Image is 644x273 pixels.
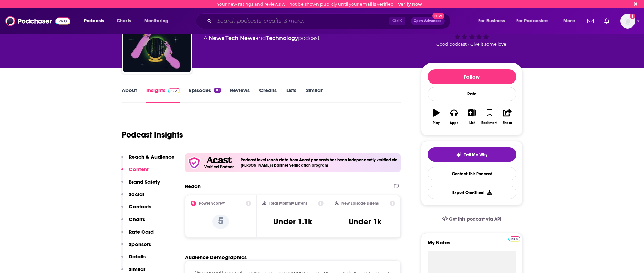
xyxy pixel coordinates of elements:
button: Details [121,253,146,266]
p: Content [129,166,149,172]
p: Sponsors [129,241,151,248]
a: Verify Now [398,2,422,7]
p: Social [129,191,144,197]
span: Monitoring [144,16,168,26]
button: Share [498,105,516,129]
a: Show notifications dropdown [585,15,596,27]
button: open menu [474,16,514,26]
div: A podcast [204,34,320,42]
button: Sponsors [121,241,151,254]
a: Charts [112,16,135,26]
a: Show notifications dropdown [602,15,612,27]
button: open menu [559,16,583,26]
img: La matrice a buggé [123,4,191,72]
span: Get this podcast via API [449,216,501,222]
button: Charts [121,216,145,229]
a: Reviews [230,87,250,103]
span: New [432,13,444,19]
span: Charts [117,16,131,26]
div: Search podcasts, credits, & more... [202,13,457,29]
button: List [463,105,480,129]
h1: Podcast Insights [122,130,183,140]
img: tell me why sparkle [456,152,461,158]
button: Bookmark [481,105,498,129]
p: Similar [129,266,145,272]
span: Open Advanced [414,19,442,23]
img: Podchaser Pro [508,236,520,242]
p: Rate Card [129,229,154,235]
a: InsightsPodchaser Pro [146,87,180,103]
img: Acast [206,157,232,164]
img: Podchaser Pro [168,88,180,93]
a: Pro website [508,235,520,242]
div: Rate [428,87,516,101]
span: Tell Me Why [464,152,487,158]
button: Social [121,191,144,203]
div: Your new ratings and reviews will not be shown publicly until your email is verified. [217,2,422,7]
h4: Podcast level reach data from Acast podcasts has been independently verified via [PERSON_NAME]'s ... [241,158,398,168]
div: Apps [450,121,458,125]
a: About [122,87,137,103]
img: verfied icon [188,156,201,169]
p: Brand Safety [129,179,160,185]
button: Rate Card [121,229,154,241]
button: tell me why sparkleTell Me Why [428,147,516,162]
span: , [224,35,225,41]
img: Podchaser - Follow, Share and Rate Podcasts [5,15,70,28]
a: Tech News [225,35,255,41]
h5: Verified Partner [204,165,234,169]
h3: Under 1k [349,217,381,227]
p: Details [129,253,146,260]
a: Credits [259,87,277,103]
button: open menu [512,16,559,26]
span: For Podcasters [516,16,549,26]
a: Contact This Podcast [428,167,516,180]
label: My Notes [428,239,516,251]
h2: Total Monthly Listens [269,201,307,206]
div: List [469,121,475,125]
p: Reach & Audience [129,153,174,160]
button: open menu [140,16,177,26]
button: open menu [79,16,113,26]
button: Contacts [121,203,151,216]
span: Logged in as MelissaPS [620,14,635,29]
h2: Power Score™ [199,201,225,206]
a: Technology [266,35,298,41]
button: Brand Safety [121,179,160,191]
button: Open AdvancedNew [411,17,445,25]
span: Good podcast? Give it some love! [436,42,507,47]
button: Apps [445,105,463,129]
h2: New Episode Listens [341,201,379,206]
button: Reach & Audience [121,153,174,166]
a: News [209,35,224,41]
input: Search podcasts, credits, & more... [214,16,389,26]
h2: Audience Demographics [185,254,247,260]
p: Charts [129,216,145,222]
span: Ctrl K [389,17,405,25]
svg: Email not verified [630,14,635,19]
a: Similar [306,87,323,103]
h3: Under 1.1k [273,217,312,227]
p: Contacts [129,203,151,210]
button: Play [428,105,445,129]
div: Share [503,121,512,125]
div: Play [433,121,440,125]
div: Bookmark [481,121,497,125]
button: Content [121,166,149,179]
p: 5 [212,215,229,229]
button: Show profile menu [620,14,635,29]
span: Podcasts [84,16,104,26]
img: User Profile [620,14,635,29]
span: For Business [478,16,505,26]
a: Episodes10 [189,87,220,103]
button: Export One-Sheet [428,186,516,199]
a: Lists [286,87,296,103]
a: Get this podcast via API [437,211,507,227]
h2: Reach [185,183,201,189]
button: Follow [428,69,516,84]
div: 10 [214,88,220,93]
span: More [563,16,575,26]
span: and [255,35,266,41]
